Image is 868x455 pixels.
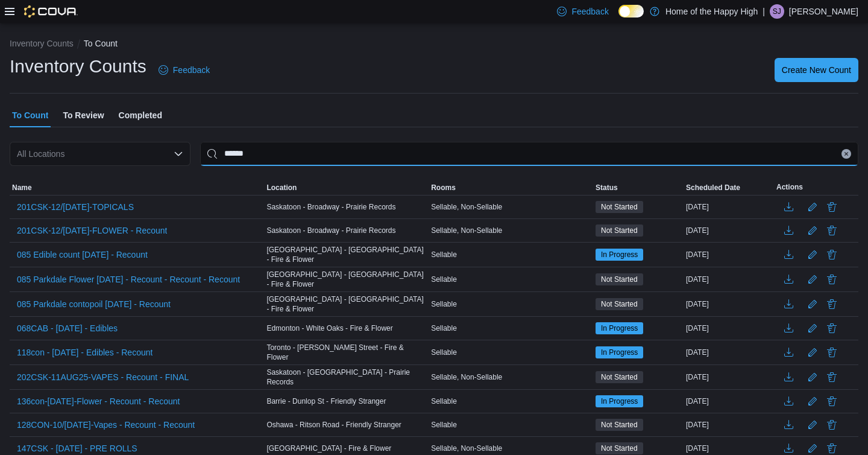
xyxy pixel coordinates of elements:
span: 118con - [DATE] - Edibles - Recount [17,346,153,358]
span: Not Started [601,202,638,212]
a: Feedback [154,58,215,82]
button: Clear input [841,149,851,159]
button: 128CON-10/[DATE]-Vapes - Recount - Recount [12,416,200,434]
span: [GEOGRAPHIC_DATA] - [GEOGRAPHIC_DATA] - Fire & Flower [266,245,426,264]
button: 136con-[DATE]-Flower - Recount - Recount [12,392,185,410]
span: Actions [776,182,803,192]
span: In Progress [601,323,638,334]
span: Barrie - Dunlop St - Friendly Stranger [266,396,386,406]
div: Sellable [429,247,593,262]
button: Delete [825,321,839,336]
button: 085 Parkdale Flower [DATE] - Recount - Recount - Recount [12,270,245,288]
span: Not Started [596,371,643,383]
span: 147CSK - [DATE] - PRE ROLLS [17,442,137,454]
button: Delete [825,297,839,311]
button: Edit count details [805,319,820,337]
button: 201CSK-12/[DATE]-FLOWER - Recount [12,221,172,240]
button: 201CSK-12/[DATE]-TOPICALS [12,198,139,216]
div: Sellable [429,297,593,311]
span: [GEOGRAPHIC_DATA] - Fire & Flower [266,444,391,453]
span: Location [266,183,297,192]
span: 202CSK-11AUG25-VAPES - Recount - FINAL [17,371,189,383]
span: Saskatoon - Broadway - Prairie Records [266,202,395,212]
div: [DATE] [684,247,774,262]
div: Sellable [429,272,593,287]
button: 085 Parkdale contopoil [DATE] - Recount [12,295,175,313]
span: In Progress [601,396,638,407]
button: Delete [825,370,839,384]
span: Completed [119,103,162,127]
div: Sellable [429,345,593,360]
button: Rooms [429,180,593,195]
button: Name [10,180,264,195]
div: Sellable [429,418,593,432]
div: Sellable, Non-Sellable [429,370,593,384]
div: Sellable [429,394,593,409]
span: 128CON-10/[DATE]-Vapes - Recount - Recount [17,419,195,431]
span: Not Started [601,443,638,454]
span: Not Started [601,274,638,285]
div: [DATE] [684,223,774,238]
button: Delete [825,223,839,238]
div: [DATE] [684,394,774,409]
button: Status [593,180,684,195]
img: Cova [24,5,78,17]
span: To Count [12,103,48,127]
button: Edit count details [805,221,820,240]
span: Dark Mode [618,17,619,18]
div: [DATE] [684,297,774,311]
span: Not Started [596,224,643,237]
div: [DATE] [684,200,774,214]
button: Edit count details [805,392,820,410]
button: 085 Edible count [DATE] - Recount [12,246,153,264]
span: 085 Parkdale Flower [DATE] - Recount - Recount - Recount [17,273,240,285]
span: Not Started [596,201,643,213]
span: Not Started [596,298,643,310]
span: Edmonton - White Oaks - Fire & Flower [266,323,392,333]
span: Not Started [596,273,643,285]
button: Location [264,180,429,195]
button: Delete [825,272,839,287]
button: Delete [825,247,839,262]
div: Sellable, Non-Sellable [429,223,593,238]
span: Not Started [596,442,643,454]
span: 201CSK-12/[DATE]-FLOWER - Recount [17,224,167,237]
span: To Review [63,103,104,127]
p: Home of the Happy High [665,4,758,19]
p: [PERSON_NAME] [789,4,858,19]
div: [DATE] [684,345,774,360]
span: In Progress [596,249,643,261]
span: In Progress [596,322,643,334]
span: Not Started [601,299,638,310]
span: Toronto - [PERSON_NAME] Street - Fire & Flower [266,343,426,362]
h1: Inventory Counts [10,54,146,78]
button: Edit count details [805,368,820,386]
span: Saskatoon - Broadway - Prairie Records [266,226,395,235]
div: [DATE] [684,272,774,287]
span: Feedback [173,64,210,76]
span: Rooms [431,183,456,192]
nav: An example of EuiBreadcrumbs [10,37,858,52]
button: 068CAB - [DATE] - Edibles [12,319,122,337]
button: Open list of options [174,149,183,159]
input: This is a search bar. After typing your query, hit enter to filter the results lower in the page. [200,142,858,166]
p: | [763,4,765,19]
span: Scheduled Date [686,183,740,192]
span: 201CSK-12/[DATE]-TOPICALS [17,201,134,213]
button: Delete [825,418,839,432]
button: 118con - [DATE] - Edibles - Recount [12,343,157,361]
span: [GEOGRAPHIC_DATA] - [GEOGRAPHIC_DATA] - Fire & Flower [266,270,426,289]
button: Delete [825,200,839,214]
span: Not Started [601,419,638,430]
button: Edit count details [805,416,820,434]
button: Edit count details [805,198,820,216]
button: 202CSK-11AUG25-VAPES - Recount - FINAL [12,368,193,386]
div: [DATE] [684,321,774,336]
button: Scheduled Date [684,180,774,195]
div: [DATE] [684,370,774,384]
span: Not Started [601,372,638,383]
span: Saskatoon - [GEOGRAPHIC_DATA] - Prairie Records [266,367,426,387]
button: Edit count details [805,246,820,264]
span: In Progress [601,347,638,358]
button: Inventory Counts [10,39,74,48]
